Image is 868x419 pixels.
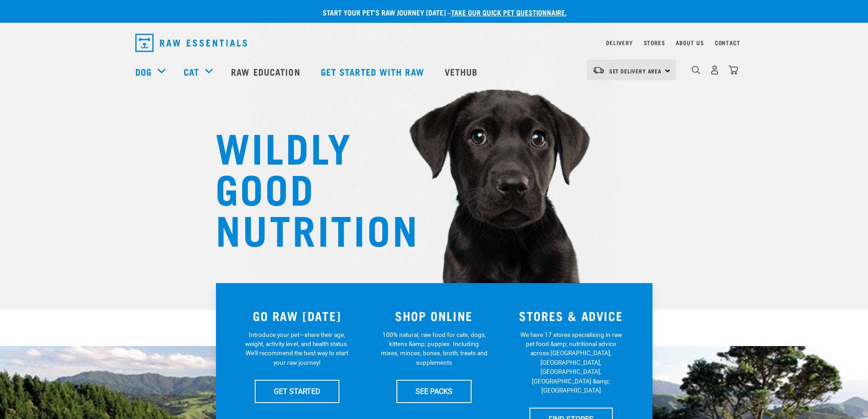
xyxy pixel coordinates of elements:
[710,65,719,75] img: user.png
[371,309,497,323] h3: SHOP ONLINE
[676,41,704,44] a: About Us
[135,65,152,78] a: Dog
[255,380,339,403] a: GET STARTED
[606,41,632,44] a: Delivery
[715,41,740,44] a: Contact
[592,66,605,74] img: van-moving.png
[729,65,738,75] img: home-icon@2x.png
[128,30,740,56] nav: dropdown navigation
[222,53,311,90] a: Raw Education
[184,65,199,78] a: Cat
[396,380,472,403] a: SEE PACKS
[518,330,625,395] p: We have 17 stores specialising in raw pet food &amp; nutritional advice across [GEOGRAPHIC_DATA],...
[380,330,488,367] p: 100% natural, raw food for cats, dogs, kittens &amp; puppies. Including mixes, minces, bones, bro...
[609,69,662,72] span: Set Delivery Area
[451,10,567,14] a: take our quick pet questionnaire.
[216,125,398,248] h1: WILDLY GOOD NUTRITION
[234,309,360,323] h3: GO RAW [DATE]
[508,309,634,323] h3: STORES & ADVICE
[312,53,436,90] a: Get started with Raw
[692,66,700,74] img: home-icon-1@2x.png
[436,53,489,90] a: Vethub
[243,330,350,367] p: Introduce your pet—share their age, weight, activity level, and health status. We'll recommend th...
[135,34,247,52] img: Raw Essentials Logo
[644,41,665,44] a: Stores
